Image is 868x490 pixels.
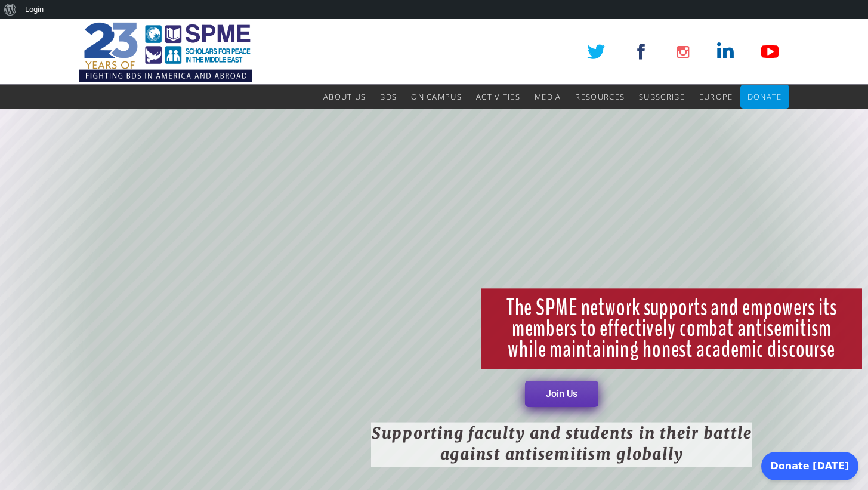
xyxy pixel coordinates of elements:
[481,288,862,369] rs-layer: The SPME network supports and empowers its members to effectively combat antisemitism while maint...
[371,423,752,467] rs-layer: Supporting faculty and students in their battle against antisemitism globally
[535,85,561,109] a: Media
[575,91,625,102] span: Resources
[476,91,520,102] span: Activities
[699,91,733,102] span: Europe
[323,85,366,109] a: About Us
[525,381,598,407] a: Join Us
[747,91,782,102] span: Donate
[699,85,733,109] a: Europe
[639,85,685,109] a: Subscribe
[323,91,366,102] span: About Us
[747,85,782,109] a: Donate
[535,91,561,102] span: Media
[380,85,397,109] a: BDS
[79,19,252,85] img: SPME
[575,85,625,109] a: Resources
[476,85,520,109] a: Activities
[380,91,397,102] span: BDS
[411,85,462,109] a: On Campus
[639,91,685,102] span: Subscribe
[411,91,462,102] span: On Campus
